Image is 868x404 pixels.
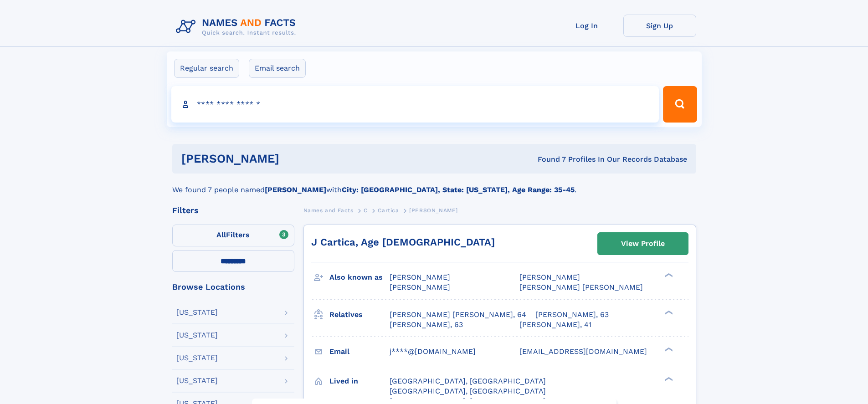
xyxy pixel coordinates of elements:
[216,230,226,239] span: All
[171,86,659,123] input: search input
[621,233,665,254] div: View Profile
[519,273,580,281] span: [PERSON_NAME]
[172,225,294,246] label: Filters
[378,205,399,216] a: Cartica
[378,207,399,214] span: Cartica
[342,185,575,194] b: City: [GEOGRAPHIC_DATA], State: [US_STATE], Age Range: 35-45
[176,377,218,384] div: [US_STATE]
[519,283,643,291] span: [PERSON_NAME] [PERSON_NAME]
[172,174,696,195] div: We found 7 people named with .
[172,206,294,215] div: Filters
[535,310,609,320] a: [PERSON_NAME], 63
[249,59,306,78] label: Email search
[390,273,450,281] span: [PERSON_NAME]
[390,377,546,385] span: [GEOGRAPHIC_DATA], [GEOGRAPHIC_DATA]
[329,270,390,285] h3: Also known as
[172,283,294,291] div: Browse Locations
[265,185,326,194] b: [PERSON_NAME]
[519,347,647,356] span: [EMAIL_ADDRESS][DOMAIN_NAME]
[311,236,495,248] a: J Cartica, Age [DEMOGRAPHIC_DATA]
[598,233,688,255] a: View Profile
[181,153,409,164] h1: [PERSON_NAME]
[176,332,218,339] div: [US_STATE]
[409,207,458,214] span: [PERSON_NAME]
[176,309,218,316] div: [US_STATE]
[390,310,526,320] a: [PERSON_NAME] [PERSON_NAME], 64
[663,309,673,315] div: ❯
[519,320,591,330] a: [PERSON_NAME], 41
[176,354,218,362] div: [US_STATE]
[390,387,546,395] span: [GEOGRAPHIC_DATA], [GEOGRAPHIC_DATA]
[408,154,687,164] div: Found 7 Profiles In Our Records Database
[663,86,697,123] button: Search Button
[174,59,239,78] label: Regular search
[550,15,623,37] a: Log In
[329,307,390,322] h3: Relatives
[390,320,463,330] a: [PERSON_NAME], 63
[364,205,368,216] a: C
[303,205,354,216] a: Names and Facts
[329,373,390,389] h3: Lived in
[663,272,673,278] div: ❯
[390,283,450,291] span: [PERSON_NAME]
[329,344,390,359] h3: Email
[663,376,673,382] div: ❯
[364,207,368,214] span: C
[172,15,303,39] img: Logo Names and Facts
[663,346,673,352] div: ❯
[623,15,696,37] a: Sign Up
